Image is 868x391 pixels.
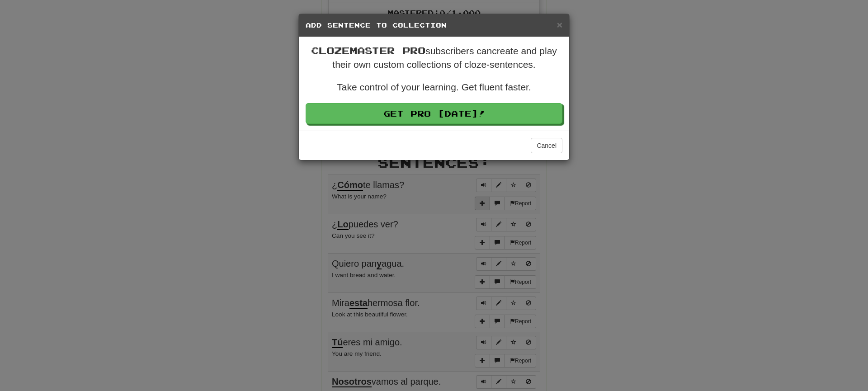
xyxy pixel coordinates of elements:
[557,20,562,29] button: Close
[557,19,562,30] span: ×
[531,138,562,153] button: Cancel
[306,44,562,71] p: subscribers can create and play their own custom collections of cloze-sentences.
[306,21,562,30] h5: Add Sentence to Collection
[306,80,562,94] p: Take control of your learning. Get fluent faster.
[306,103,562,124] a: Get Pro [DATE]!
[311,45,425,56] span: Clozemaster Pro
